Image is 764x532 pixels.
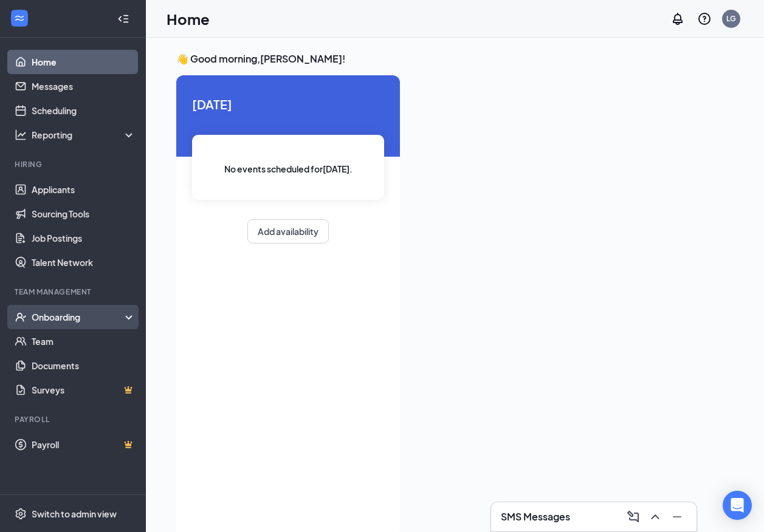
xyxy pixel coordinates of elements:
[176,52,734,66] h3: 👋 Good morning, [PERSON_NAME] !
[32,202,136,226] a: Sourcing Tools
[697,12,712,26] svg: QuestionInfo
[626,510,641,524] svg: ComposeMessage
[32,508,117,520] div: Switch to admin view
[645,507,665,527] button: ChevronUp
[167,9,210,29] h1: Home
[192,95,384,114] span: [DATE]
[32,74,136,98] a: Messages
[32,226,136,250] a: Job Postings
[15,508,27,520] svg: Settings
[32,329,136,353] a: Team
[32,50,136,74] a: Home
[670,12,685,26] svg: Notifications
[32,98,136,123] a: Scheduling
[15,414,133,425] div: Payroll
[224,162,353,176] span: No events scheduled for [DATE] .
[32,177,136,202] a: Applicants
[15,129,27,141] svg: Analysis
[670,510,684,524] svg: Minimize
[15,159,133,169] div: Hiring
[624,507,643,527] button: ComposeMessage
[13,12,26,24] svg: WorkstreamLogo
[501,510,570,523] h3: SMS Messages
[726,13,736,24] div: LG
[117,13,129,25] svg: Collapse
[32,311,125,323] div: Onboarding
[32,432,136,457] a: PayrollCrown
[667,507,687,527] button: Minimize
[15,311,27,323] svg: UserCheck
[15,287,133,297] div: Team Management
[32,353,136,378] a: Documents
[32,129,136,141] div: Reporting
[648,510,662,524] svg: ChevronUp
[32,378,136,402] a: SurveysCrown
[247,219,329,244] button: Add availability
[32,250,136,275] a: Talent Network
[723,491,752,520] div: Open Intercom Messenger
